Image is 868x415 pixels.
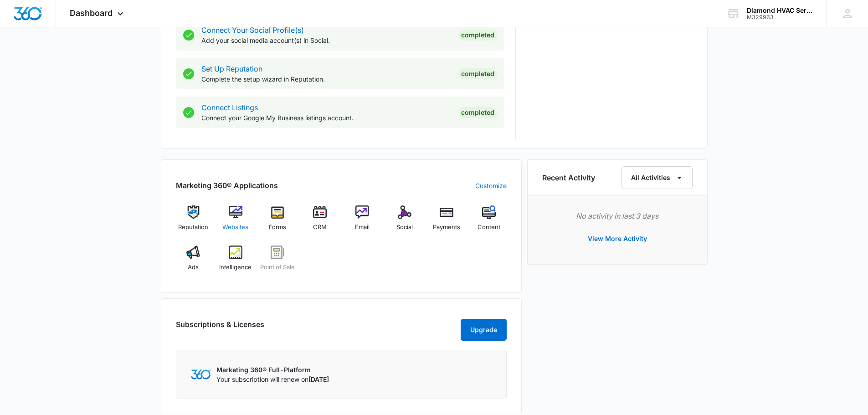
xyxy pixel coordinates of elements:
[461,319,507,341] button: Upgrade
[218,246,253,278] a: Intelligence
[222,223,248,232] span: Websites
[216,374,329,384] p: Your subscription will renew on
[201,103,258,112] a: Connect Listings
[176,246,211,278] a: Ads
[176,319,264,337] h2: Subscriptions & Licenses
[188,263,199,272] span: Ads
[621,166,693,189] button: All Activities
[472,205,507,238] a: Content
[201,36,451,45] p: Add your social media account(s) in Social.
[313,223,327,232] span: CRM
[201,74,451,84] p: Complete the setup wizard in Reputation.
[219,263,252,272] span: Intelligence
[201,26,304,35] a: Connect Your Social Profile(s)
[303,205,338,238] a: CRM
[542,172,595,183] h6: Recent Activity
[216,365,329,374] p: Marketing 360® Full-Platform
[747,14,813,20] div: account id
[396,223,413,232] span: Social
[345,205,380,238] a: Email
[201,113,451,123] p: Connect your Google My Business listings account.
[542,210,693,221] p: No activity in last 3 days
[70,8,113,18] span: Dashboard
[387,205,422,238] a: Social
[191,369,211,379] img: Marketing 360 Logo
[178,223,208,232] span: Reputation
[260,205,295,238] a: Forms
[218,205,253,238] a: Websites
[475,181,507,190] a: Customize
[355,223,370,232] span: Email
[478,223,500,232] span: Content
[458,68,497,79] div: Completed
[579,228,656,250] button: View More Activity
[260,246,295,278] a: Point of Sale
[433,223,460,232] span: Payments
[458,30,497,41] div: Completed
[176,180,278,191] h2: Marketing 360® Applications
[260,263,295,272] span: Point of Sale
[429,205,464,238] a: Payments
[308,375,329,383] span: [DATE]
[176,205,211,238] a: Reputation
[201,64,262,73] a: Set Up Reputation
[747,7,813,14] div: account name
[458,107,497,118] div: Completed
[269,223,286,232] span: Forms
